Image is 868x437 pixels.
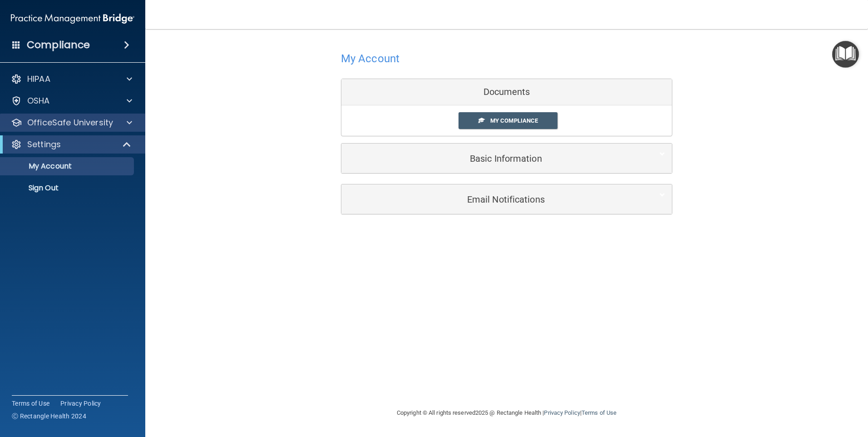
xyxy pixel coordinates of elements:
[11,74,132,84] a: HIPAA
[27,139,61,150] p: Settings
[11,117,132,128] a: OfficeSafe University
[348,148,665,169] a: Basic Information
[27,95,50,106] p: OSHA
[341,79,672,105] div: Documents
[27,74,50,84] p: HIPAA
[11,95,132,106] a: OSHA
[6,162,130,171] p: My Account
[11,10,134,28] img: PMB logo
[348,154,637,164] h5: Basic Information
[348,189,665,209] a: Email Notifications
[27,117,113,128] p: OfficeSafe University
[832,41,859,68] button: Open Resource Center
[27,39,90,51] h4: Compliance
[11,139,132,150] a: Settings
[348,194,637,204] h5: Email Notifications
[12,399,49,408] a: Terms of Use
[12,412,86,421] span: Ⓒ Rectangle Health 2024
[60,399,101,408] a: Privacy Policy
[341,398,672,427] div: Copyright © All rights reserved 2025 @ Rectangle Health | |
[490,117,538,124] span: My Compliance
[6,184,130,193] p: Sign Out
[341,53,399,65] h4: My Account
[544,409,580,416] a: Privacy Policy
[582,409,616,416] a: Terms of Use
